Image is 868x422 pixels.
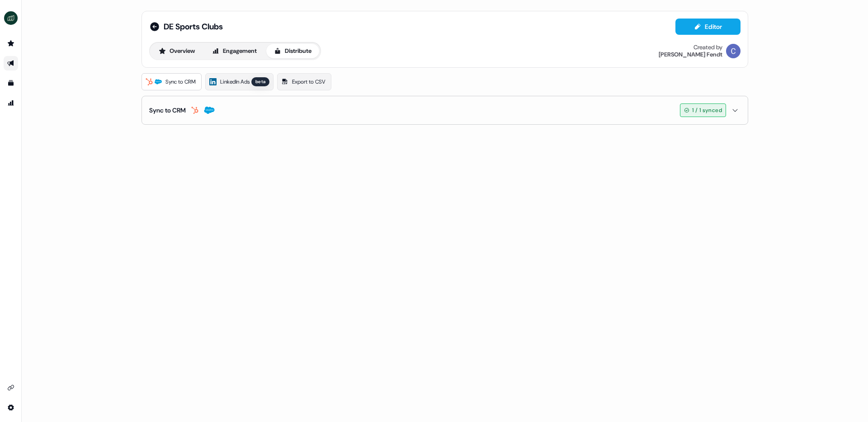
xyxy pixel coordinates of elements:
[277,73,331,90] a: Export to CSV
[659,51,722,58] div: [PERSON_NAME] Fendt
[149,106,186,115] div: Sync to CRM
[675,19,741,35] button: Editor
[142,73,202,90] a: Sync to CRM
[675,23,741,33] a: Editor
[151,44,203,58] button: Overview
[251,77,269,86] div: beta
[692,106,722,115] span: 1 / 1 synced
[4,56,18,70] a: Go to outbound experience
[4,96,18,110] a: Go to attribution
[149,96,741,124] button: Sync to CRM1 / 1 synced
[4,400,18,415] a: Go to integrations
[266,44,319,58] button: Distribute
[726,44,741,58] img: Catherine
[205,73,274,90] a: LinkedIn Adsbeta
[4,76,18,90] a: Go to templates
[292,77,325,86] span: Export to CSV
[693,44,722,51] div: Created by
[4,380,18,395] a: Go to integrations
[204,44,264,58] button: Engagement
[4,36,18,51] a: Go to prospects
[165,77,196,86] span: Sync to CRM
[220,77,250,86] span: LinkedIn Ads
[164,21,223,32] span: DE Sports Clubs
